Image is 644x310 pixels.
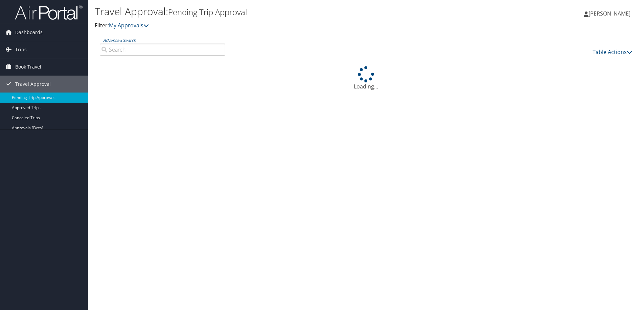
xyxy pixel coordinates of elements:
[593,48,632,56] a: Table Actions
[95,21,456,30] p: Filter:
[95,4,456,19] h1: Travel Approval:
[15,4,83,20] img: airportal-logo.png
[103,37,136,43] a: Advanced Search
[15,76,51,93] span: Travel Approval
[109,22,149,29] a: My Approvals
[15,58,41,75] span: Book Travel
[584,3,637,24] a: [PERSON_NAME]
[15,41,27,58] span: Trips
[95,66,637,91] div: Loading...
[589,10,630,17] span: [PERSON_NAME]
[168,6,247,18] small: Pending Trip Approval
[15,24,43,41] span: Dashboards
[100,44,225,56] input: Advanced Search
